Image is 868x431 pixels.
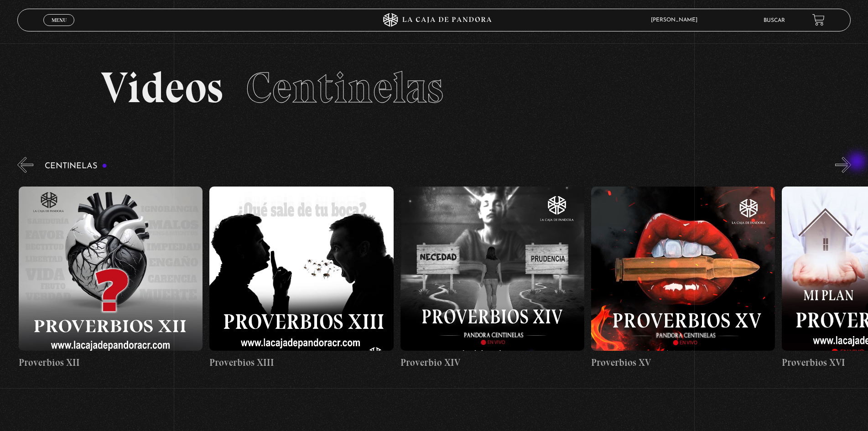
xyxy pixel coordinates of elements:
button: Next [835,157,851,173]
h3: Centinelas [45,162,107,171]
a: Proverbios XII [19,180,203,377]
a: View your shopping cart [812,14,825,26]
h4: Proverbios XII [19,355,203,370]
a: Buscar [764,18,785,23]
h4: Proverbio XIV [400,355,584,370]
a: Proverbio XIV [400,180,584,377]
button: Previous [17,157,33,173]
h4: Proverbios XV [591,355,775,370]
span: Cerrar [48,25,70,31]
span: Menu [52,17,67,23]
span: [PERSON_NAME] [646,17,707,23]
a: Proverbios XIII [209,180,393,377]
h4: Proverbios XIII [209,355,393,370]
a: Proverbios XV [591,180,775,377]
span: Centinelas [246,62,443,114]
h2: Videos [101,66,768,109]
